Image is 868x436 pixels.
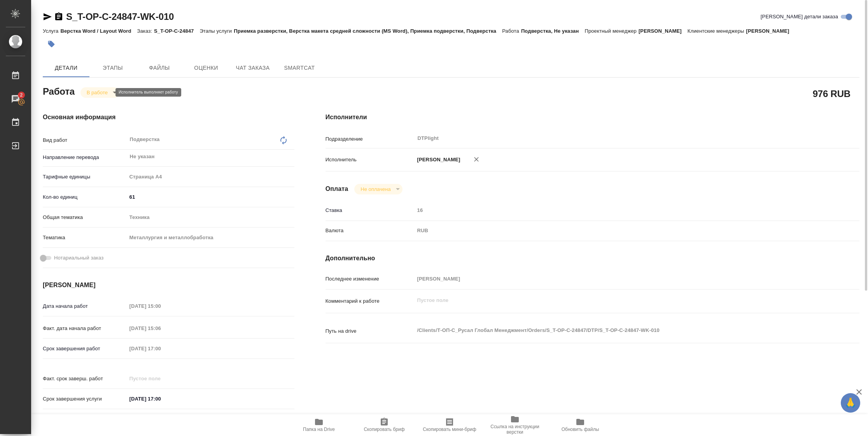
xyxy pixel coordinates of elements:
[286,414,352,436] button: Папка на Drive
[325,207,415,214] p: Ставка
[43,281,294,290] h4: [PERSON_NAME]
[43,375,127,383] p: Факт. срок заверш. работ
[94,63,131,73] span: Этапы
[502,28,521,34] p: Работа
[325,297,415,305] p: Комментарий к работе
[325,135,415,143] p: Подразделение
[43,173,127,181] p: Тарифные единицы
[325,275,415,283] p: Последнее изменение
[43,136,127,144] p: Вид работ
[43,154,127,161] p: Направление перевода
[127,231,294,244] div: Металлургия и металлобработка
[43,113,294,122] h4: Основная информация
[141,63,178,73] span: Файлы
[127,211,294,224] div: Техника
[43,35,60,53] button: Добавить тэг
[43,325,127,332] p: Факт. дата начала работ
[43,84,75,98] h2: Работа
[584,28,638,34] p: Проектный менеджер
[303,427,335,432] span: Папка на Drive
[137,28,154,34] p: Заказ:
[844,395,857,411] span: 🙏
[127,373,195,384] input: Пустое поле
[325,156,415,164] p: Исполнитель
[417,414,482,436] button: Скопировать мини-бриф
[84,89,110,96] button: В работе
[234,63,271,73] span: Чат заказа
[548,414,613,436] button: Обновить файлы
[487,424,543,435] span: Ссылка на инструкции верстки
[43,214,127,221] p: Общая тематика
[127,300,195,312] input: Пустое поле
[813,87,850,100] h2: 976 RUB
[187,63,225,73] span: Оценки
[127,343,195,354] input: Пустое поле
[234,28,502,34] p: Приемка разверстки, Верстка макета средней сложности (MS Word), Приемка подверстки, Подверстка
[358,186,393,192] button: Не оплачена
[415,205,815,216] input: Пустое поле
[325,227,415,235] p: Валюта
[688,28,746,34] p: Клиентские менеджеры
[423,427,476,432] span: Скопировать мини-бриф
[127,191,294,203] input: ✎ Введи что-нибудь
[60,28,137,34] p: Верстка Word / Layout Word
[127,323,195,334] input: Пустое поле
[2,89,29,109] a: 2
[364,427,404,432] span: Скопировать бриф
[127,170,294,184] div: Страница А4
[43,28,60,34] p: Услуга
[415,224,815,237] div: RUB
[43,234,127,242] p: Тематика
[841,393,860,413] button: 🙏
[482,414,548,436] button: Ссылка на инструкции верстки
[43,302,127,310] p: Дата начала работ
[80,87,119,98] div: В работе
[746,28,795,34] p: [PERSON_NAME]
[154,28,199,34] p: S_T-OP-C-24847
[127,393,195,404] input: ✎ Введи что-нибудь
[562,427,599,432] span: Обновить файлы
[325,254,859,263] h4: Дополнительно
[415,324,815,337] textarea: /Clients/Т-ОП-С_Русал Глобал Менеджмент/Orders/S_T-OP-C-24847/DTP/S_T-OP-C-24847-WK-010
[415,273,815,284] input: Пустое поле
[325,184,348,194] h4: Оплата
[325,113,859,122] h4: Исполнители
[521,28,585,34] p: Подверстка, Не указан
[43,395,127,403] p: Срок завершения услуги
[43,345,127,353] p: Срок завершения работ
[54,12,63,21] button: Скопировать ссылку
[43,12,52,21] button: Скопировать ссылку для ЯМессенджера
[54,254,103,262] span: Нотариальный заказ
[352,414,417,436] button: Скопировать бриф
[199,28,234,34] p: Этапы услуги
[47,63,85,73] span: Детали
[66,11,174,22] a: S_T-OP-C-24847-WK-010
[325,327,415,335] p: Путь на drive
[43,193,127,201] p: Кол-во единиц
[281,63,318,73] span: SmartCat
[468,151,485,168] button: Удалить исполнителя
[761,13,838,21] span: [PERSON_NAME] детали заказа
[354,184,402,194] div: В работе
[15,91,27,99] span: 2
[639,28,688,34] p: [PERSON_NAME]
[415,156,460,164] p: [PERSON_NAME]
